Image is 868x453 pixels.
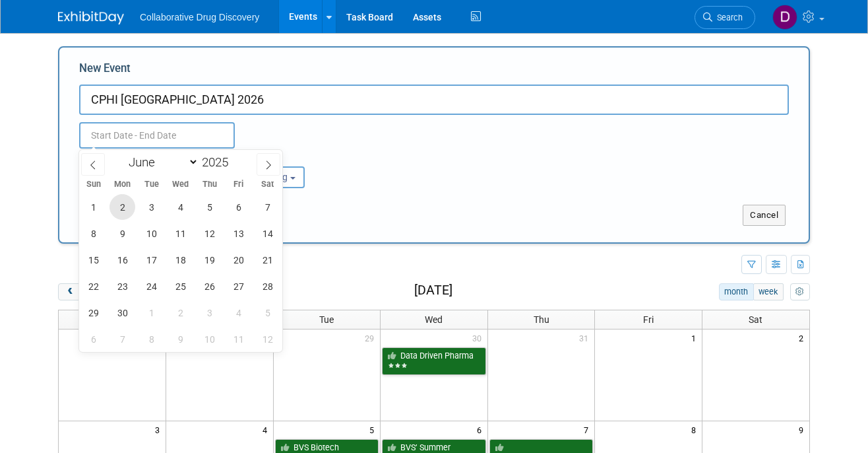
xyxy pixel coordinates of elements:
[368,421,380,438] span: 5
[795,288,804,296] i: Personalize Calendar
[139,300,164,326] span: July 1, 2025
[197,273,222,299] span: June 26, 2025
[471,330,487,346] span: 30
[166,180,195,189] span: Wed
[690,421,702,438] span: 8
[123,154,199,170] select: Month
[197,247,222,273] span: June 19, 2025
[79,85,789,115] input: Name of Trade Show / Conference
[58,11,124,24] img: ExhibitDay
[695,6,755,29] a: Search
[154,421,166,438] span: 3
[425,314,443,325] span: Wed
[80,247,106,273] span: June 15, 2025
[108,180,137,189] span: Mon
[80,300,106,326] span: June 29, 2025
[58,283,82,300] button: prev
[797,421,809,438] span: 9
[534,314,549,325] span: Thu
[582,421,594,438] span: 7
[719,283,754,300] button: month
[80,221,106,246] span: June 8, 2025
[772,5,797,30] img: Daniel Castro
[363,330,380,346] span: 29
[80,194,106,220] span: June 1, 2025
[690,330,702,346] span: 1
[224,180,253,189] span: Fri
[109,221,135,246] span: June 9, 2025
[226,247,251,273] span: June 20, 2025
[255,247,280,273] span: June 21, 2025
[255,194,280,220] span: June 7, 2025
[319,314,334,325] span: Tue
[255,300,280,326] span: July 5, 2025
[139,194,164,220] span: June 3, 2025
[197,326,222,352] span: July 10, 2025
[168,221,193,246] span: June 11, 2025
[226,300,251,326] span: July 4, 2025
[255,326,280,352] span: July 12, 2025
[140,12,259,22] span: Collaborative Drug Discovery
[139,273,164,299] span: June 24, 2025
[382,347,486,374] a: Data Driven Pharma
[168,273,193,299] span: June 25, 2025
[137,180,166,189] span: Tue
[139,221,164,246] span: June 10, 2025
[199,155,238,170] input: Year
[790,283,810,300] button: myCustomButton
[414,283,452,298] h2: [DATE]
[79,149,191,166] div: Attendance / Format:
[255,221,280,246] span: June 14, 2025
[261,421,273,438] span: 4
[226,326,251,352] span: July 11, 2025
[195,180,224,189] span: Thu
[80,326,106,352] span: July 6, 2025
[797,330,809,346] span: 2
[109,247,135,273] span: June 16, 2025
[79,122,235,149] input: Start Date - End Date
[749,314,762,325] span: Sat
[753,283,784,300] button: week
[168,247,193,273] span: June 18, 2025
[168,194,193,220] span: June 4, 2025
[109,273,135,299] span: June 23, 2025
[197,221,222,246] span: June 12, 2025
[476,421,487,438] span: 6
[79,180,108,189] span: Sun
[168,300,193,326] span: July 2, 2025
[226,221,251,246] span: June 13, 2025
[109,194,135,220] span: June 2, 2025
[226,273,251,299] span: June 27, 2025
[255,273,280,299] span: June 28, 2025
[743,205,786,226] button: Cancel
[253,180,282,189] span: Sat
[197,194,222,220] span: June 5, 2025
[643,314,654,325] span: Fri
[712,13,743,22] span: Search
[226,194,251,220] span: June 6, 2025
[197,300,222,326] span: July 3, 2025
[109,300,135,326] span: June 30, 2025
[79,61,131,81] label: New Event
[109,326,135,352] span: July 7, 2025
[211,149,323,166] div: Participation:
[139,247,164,273] span: June 17, 2025
[168,326,193,352] span: July 9, 2025
[80,273,106,299] span: June 22, 2025
[578,330,594,346] span: 31
[139,326,164,352] span: July 8, 2025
